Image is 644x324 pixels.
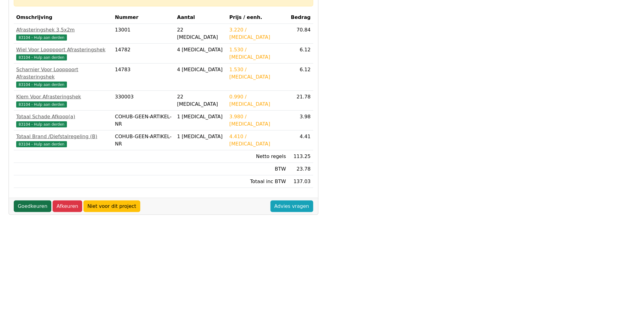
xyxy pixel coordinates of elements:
div: 4 [MEDICAL_DATA] [177,46,225,53]
td: 13001 [112,24,175,44]
td: 137.03 [289,175,313,188]
div: Wiel Voor Looppoort Afrasteringshek [16,46,110,53]
td: Totaal inc BTW [227,175,289,188]
a: Wiel Voor Looppoort Afrasteringshek83104 - Hulp aan derden [16,46,110,61]
div: 4.410 / [MEDICAL_DATA] [230,133,286,148]
div: Afrasteringshek 3,5x2m [16,26,110,34]
a: Totaal Schade Afkoop(a)83104 - Hulp aan derden [16,113,110,128]
div: Totaal Schade Afkoop(a) [16,113,110,120]
span: 83104 - Hulp aan derden [16,82,67,88]
div: 22 [MEDICAL_DATA] [177,26,225,41]
td: COHUB-GEEN-ARTIKEL-NR [112,111,175,131]
th: Prijs / eenh. [227,11,289,24]
td: 70.84 [289,24,313,44]
div: 3.220 / [MEDICAL_DATA] [230,26,286,41]
a: Advies vragen [270,201,313,212]
span: 83104 - Hulp aan derden [16,101,67,108]
td: Netto regels [227,150,289,163]
a: Totaal Brand /Diefstalregeling (B)83104 - Hulp aan derden [16,133,110,148]
div: Scharnier Voor Looppoort Afrasteringshek [16,66,110,81]
span: 83104 - Hulp aan derden [16,35,67,41]
td: 21.78 [289,91,313,111]
td: 6.12 [289,44,313,64]
span: 83104 - Hulp aan derden [16,121,67,127]
div: 3.980 / [MEDICAL_DATA] [230,113,286,128]
th: Nummer [112,11,175,24]
div: 1.530 / [MEDICAL_DATA] [230,46,286,61]
a: Klem Voor Afrasteringshek83104 - Hulp aan derden [16,93,110,108]
span: 83104 - Hulp aan derden [16,141,67,147]
div: Klem Voor Afrasteringshek [16,93,110,101]
a: Goedkeuren [14,201,51,212]
th: Omschrijving [14,11,112,24]
td: 6.12 [289,64,313,91]
div: 1 [MEDICAL_DATA] [177,113,225,120]
span: 83104 - Hulp aan derden [16,54,67,61]
th: Bedrag [289,11,313,24]
div: 4 [MEDICAL_DATA] [177,66,225,73]
div: 1.530 / [MEDICAL_DATA] [230,66,286,81]
td: 23.78 [289,163,313,175]
div: 22 [MEDICAL_DATA] [177,93,225,108]
td: 113.25 [289,150,313,163]
td: BTW [227,163,289,175]
a: Scharnier Voor Looppoort Afrasteringshek83104 - Hulp aan derden [16,66,110,88]
div: Totaal Brand /Diefstalregeling (B) [16,133,110,140]
a: Afrasteringshek 3,5x2m83104 - Hulp aan derden [16,26,110,41]
a: Afkeuren [53,201,82,212]
th: Aantal [175,11,227,24]
div: 1 [MEDICAL_DATA] [177,133,225,140]
td: 14783 [112,64,175,91]
td: COHUB-GEEN-ARTIKEL-NR [112,131,175,150]
div: 0.990 / [MEDICAL_DATA] [230,93,286,108]
td: 14782 [112,44,175,64]
td: 3.98 [289,111,313,131]
td: 4.41 [289,131,313,150]
td: 330003 [112,91,175,111]
a: Niet voor dit project [83,201,140,212]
